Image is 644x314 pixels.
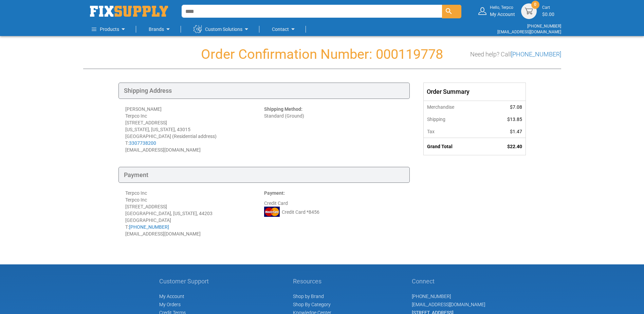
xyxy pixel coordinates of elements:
[90,6,168,17] img: Fix Industrial Supply
[125,190,264,237] div: Terpco Inc Terpco Inc [STREET_ADDRESS] [GEOGRAPHIC_DATA], [US_STATE], 44203 [GEOGRAPHIC_DATA] T: ...
[490,5,515,17] div: My Account
[293,278,331,285] h5: Resources
[282,209,319,215] span: Credit Card *8456
[527,24,561,29] a: [PHONE_NUMBER]
[264,106,403,153] div: Standard (Ground)
[118,83,410,99] div: Shipping Address
[424,101,486,113] th: Merchandise
[194,22,251,36] a: Custom Solutions
[83,47,561,62] h1: Order Confirmation Number: 000119778
[490,5,515,11] small: Hello, Terpco
[149,22,172,36] a: Brands
[129,224,169,230] a: [PHONE_NUMBER]
[92,22,127,36] a: Products
[424,83,526,101] div: Order Summary
[159,278,213,285] h5: Customer Support
[264,190,285,196] strong: Payment:
[118,167,410,183] div: Payment
[293,294,324,299] a: Shop by Brand
[507,117,522,122] span: $13.85
[424,113,486,125] th: Shipping
[510,129,522,134] span: $1.47
[510,104,522,110] span: $7.08
[470,51,561,58] h3: Need help? Call
[424,125,486,138] th: Tax
[159,302,181,307] span: My Orders
[129,140,156,146] a: 3307738200
[534,2,536,7] span: 0
[542,5,554,11] small: Cart
[125,106,264,153] div: [PERSON_NAME] Terpco Inc [STREET_ADDRESS] [US_STATE], [US_STATE], 43015 [GEOGRAPHIC_DATA] (Reside...
[293,302,331,307] a: Shop By Category
[264,106,302,112] strong: Shipping Method:
[264,190,403,237] div: Credit Card
[497,30,561,34] a: [EMAIL_ADDRESS][DOMAIN_NAME]
[264,207,280,217] img: MC
[90,6,168,17] a: store logo
[507,144,522,149] span: $22.40
[412,302,485,307] a: [EMAIL_ADDRESS][DOMAIN_NAME]
[427,144,453,149] strong: Grand Total
[412,278,485,285] h5: Connect
[159,294,184,299] span: My Account
[542,12,554,17] span: $0.00
[272,22,297,36] a: Contact
[511,51,561,58] a: [PHONE_NUMBER]
[412,294,451,299] a: [PHONE_NUMBER]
